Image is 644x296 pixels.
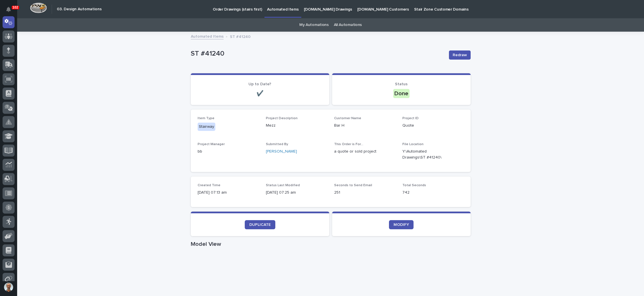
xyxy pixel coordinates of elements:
p: 102 [13,5,18,9]
div: Stairway [198,123,215,131]
button: Redraw [449,50,471,60]
span: Customer Name [334,117,361,120]
p: ST #41240 [191,50,444,58]
span: This Order is For... [334,143,363,146]
p: [DATE] 07:25 am [266,190,327,196]
span: DUPLICATE [249,223,271,227]
span: Project Manager [198,143,225,146]
a: MODIFY [389,220,414,229]
span: Status [395,82,408,86]
div: Done [393,89,410,98]
p: bb [198,149,259,155]
a: [PERSON_NAME] [266,149,297,155]
p: [DATE] 07:13 am [198,190,259,196]
p: Bar H [334,123,396,129]
p: ✔️ [198,90,322,97]
p: Quote [402,123,464,129]
span: Redraw [453,52,467,58]
: Y:\Automated Drawings\ST #41240\ [402,149,450,161]
h1: Model View [191,241,471,248]
img: Workspace Logo [30,3,47,13]
h2: 03. Design Automations [57,7,102,12]
p: 251 [334,190,396,196]
button: users-avatar [3,281,15,293]
span: Project Description [266,117,298,120]
a: DUPLICATE [245,220,275,229]
a: Automated Items [191,33,224,39]
span: Created Time [198,184,220,187]
span: Project ID [402,117,419,120]
p: Mezz [266,123,327,129]
span: Total Seconds [402,184,426,187]
span: Seconds to Send Email [334,184,372,187]
a: My Automations [299,18,329,32]
button: Notifications [3,3,15,15]
span: Item Type [198,117,214,120]
span: Up to Date? [248,82,271,86]
p: a quote or sold project [334,149,396,155]
span: File Location [402,143,424,146]
span: Status Last Modified [266,184,300,187]
p: 742 [402,190,464,196]
div: Notifications102 [7,7,15,16]
p: ST #41240 [230,33,250,39]
span: MODIFY [394,223,409,227]
span: Submitted By [266,143,288,146]
a: All Automations [334,18,362,32]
